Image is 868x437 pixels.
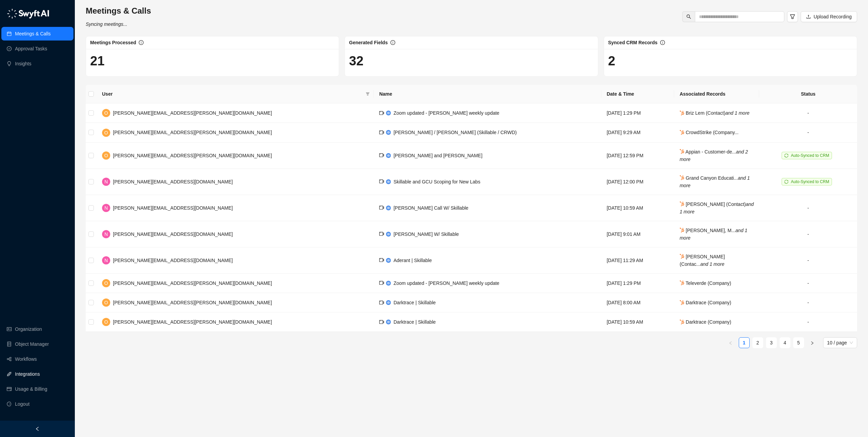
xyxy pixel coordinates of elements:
[729,341,733,345] span: left
[379,111,384,115] span: video-camera
[780,338,790,348] a: 4
[601,103,674,123] td: [DATE] 1:29 PM
[608,53,853,69] h1: 2
[394,300,436,305] span: Darktrace | Skillable
[680,110,749,116] span: Briz Lem (Contact)
[15,352,37,366] a: Workflows
[104,257,108,264] span: N
[15,322,42,336] a: Organization
[680,319,731,325] span: Darktrace (Company)
[386,320,391,324] img: chorus-BBBF9yxZ.png
[394,179,480,184] span: Skillable and GCU Scoping for New Labs
[601,221,674,247] td: [DATE] 9:01 AM
[104,152,108,159] span: O
[759,221,857,247] td: -
[15,367,40,381] a: Integrations
[680,149,748,162] span: Appian - Customer-de...
[601,85,674,103] th: Date & Time
[739,338,749,348] a: 1
[113,179,233,184] span: [PERSON_NAME][EMAIL_ADDRESS][DOMAIN_NAME]
[759,312,857,332] td: -
[394,153,482,158] span: [PERSON_NAME] and [PERSON_NAME]
[113,300,272,305] span: [PERSON_NAME][EMAIL_ADDRESS][PERSON_NAME][DOMAIN_NAME]
[680,280,731,286] span: Televerde (Company)
[823,337,857,348] div: Page Size
[386,232,391,237] img: chorus-BBBF9yxZ.png
[680,228,747,241] i: and 1 more
[680,300,731,305] span: Darktrace (Company)
[394,205,468,211] span: [PERSON_NAME] Call W/ Skillable
[113,280,272,286] span: [PERSON_NAME][EMAIL_ADDRESS][PERSON_NAME][DOMAIN_NAME]
[386,206,391,210] img: chorus-BBBF9yxZ.png
[680,254,725,267] span: [PERSON_NAME] (Contac...
[15,337,49,351] a: Object Manager
[807,337,818,348] button: right
[379,231,384,236] span: video-camera
[680,228,747,241] span: [PERSON_NAME], M...
[810,341,814,345] span: right
[766,338,777,348] a: 3
[759,103,857,123] td: -
[113,319,272,325] span: [PERSON_NAME][EMAIL_ADDRESS][PERSON_NAME][DOMAIN_NAME]
[601,274,674,293] td: [DATE] 1:29 PM
[674,85,759,103] th: Associated Records
[601,123,674,142] td: [DATE] 9:29 AM
[113,258,233,263] span: [PERSON_NAME][EMAIL_ADDRESS][DOMAIN_NAME]
[386,111,391,115] img: chorus-BBBF9yxZ.png
[791,153,829,158] span: Auto-Synced to CRM
[104,204,108,212] span: N
[7,9,49,19] img: logo-05li4sbe.png
[394,258,432,263] span: Aderant | Skillable
[86,5,151,16] h3: Meetings & Calls
[379,320,384,324] span: video-camera
[394,280,499,286] span: Zoom updated - [PERSON_NAME] weekly update
[680,201,754,214] span: [PERSON_NAME] (Contact)
[780,337,790,348] li: 4
[601,247,674,274] td: [DATE] 11:29 AM
[686,14,691,19] span: search
[784,153,788,158] span: sync
[104,129,108,136] span: O
[104,279,108,287] span: O
[104,109,108,117] span: O
[379,153,384,158] span: video-camera
[15,42,47,55] a: Approval Tasks
[379,205,384,210] span: video-camera
[766,337,777,348] li: 3
[379,258,384,262] span: video-camera
[349,53,594,69] h1: 32
[104,299,108,306] span: O
[759,123,857,142] td: -
[601,169,674,195] td: [DATE] 12:00 PM
[794,338,804,348] a: 5
[793,337,804,348] li: 5
[386,179,391,184] img: chorus-BBBF9yxZ.png
[700,261,724,267] i: and 1 more
[113,205,233,211] span: [PERSON_NAME][EMAIL_ADDRESS][DOMAIN_NAME]
[364,89,371,99] span: filter
[759,195,857,221] td: -
[601,312,674,332] td: [DATE] 10:59 AM
[386,281,391,286] img: chorus-BBBF9yxZ.png
[725,110,750,116] i: and 1 more
[394,319,436,325] span: Darktrace | Skillable
[601,293,674,312] td: [DATE] 8:00 AM
[806,14,811,19] span: upload
[680,201,754,214] i: and 1 more
[15,57,31,70] a: Insights
[386,300,391,305] img: chorus-BBBF9yxZ.png
[725,337,736,348] li: Previous Page
[113,130,272,135] span: [PERSON_NAME][EMAIL_ADDRESS][PERSON_NAME][DOMAIN_NAME]
[379,130,384,135] span: video-camera
[113,110,272,116] span: [PERSON_NAME][EMAIL_ADDRESS][PERSON_NAME][DOMAIN_NAME]
[386,153,391,158] img: chorus-BBBF9yxZ.png
[807,337,818,348] li: Next Page
[394,130,517,135] span: [PERSON_NAME] / [PERSON_NAME] (Skillable / CRWD)
[390,40,395,45] span: info-circle
[379,179,384,184] span: video-camera
[680,149,748,162] i: and 2 more
[680,175,750,188] span: Grand Canyon Educati...
[660,40,665,45] span: info-circle
[386,130,391,135] img: chorus-BBBF9yxZ.png
[15,27,51,41] a: Meetings & Calls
